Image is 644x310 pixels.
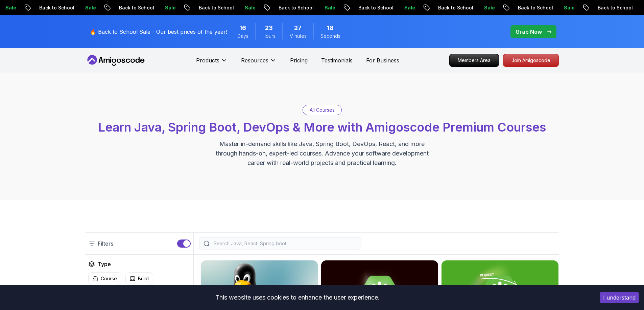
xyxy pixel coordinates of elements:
[503,54,559,67] a: Join Amigoscode
[310,107,335,113] p: All Courses
[173,4,219,11] p: Back to School
[450,54,499,66] p: Members Area
[265,23,273,33] span: 23 Hours
[493,4,539,11] p: Back to School
[253,4,299,11] p: Back to School
[379,4,401,11] p: Sale
[449,54,499,67] a: Members Area
[294,23,302,33] span: 27 Minutes
[516,28,542,36] p: Grab Now
[459,4,480,11] p: Sale
[321,56,353,64] a: Testimonials
[196,56,219,64] p: Products
[98,260,111,268] h2: Type
[88,272,121,285] button: Course
[237,33,248,39] span: Days
[125,272,153,285] button: Build
[14,4,60,11] p: Back to School
[572,4,618,11] p: Back to School
[289,33,307,39] span: Minutes
[60,4,81,11] p: Sale
[600,292,639,303] button: Accept cookies
[140,4,161,11] p: Sale
[290,56,308,64] a: Pricing
[209,139,436,168] p: Master in-demand skills like Java, Spring Boot, DevOps, React, and more through hands-on, expert-...
[94,4,140,11] p: Back to School
[98,239,113,248] p: Filters
[219,4,241,11] p: Sale
[98,120,546,135] span: Learn Java, Spring Boot, DevOps & More with Amigoscode Premium Courses
[320,33,340,39] span: Seconds
[299,4,321,11] p: Sale
[503,54,558,66] p: Join Amigoscode
[138,275,149,282] p: Build
[5,290,590,305] div: This website uses cookies to enhance the user experience.
[239,23,246,33] span: 16 Days
[618,4,640,11] p: Sale
[241,56,268,64] p: Resources
[333,4,379,11] p: Back to School
[101,275,117,282] p: Course
[90,28,227,36] p: 🔥 Back to School Sale - Our best prices of the year!
[196,56,228,70] button: Products
[241,56,277,70] button: Resources
[539,4,560,11] p: Sale
[327,23,334,33] span: 18 Seconds
[413,4,459,11] p: Back to School
[366,56,399,64] a: For Business
[262,33,276,39] span: Hours
[212,240,357,247] input: Search Java, React, Spring boot ...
